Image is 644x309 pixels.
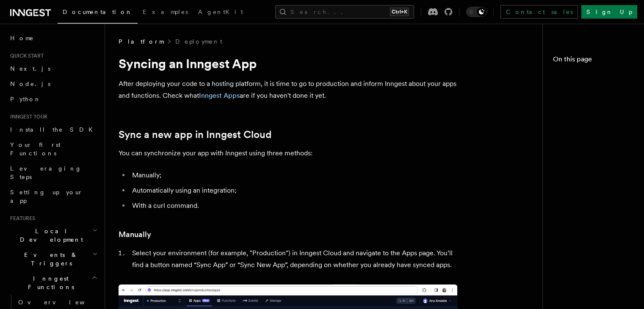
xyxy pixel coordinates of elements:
[500,5,578,19] a: Contact sales
[119,56,457,71] h1: Syncing an Inngest App
[10,165,82,180] span: Leveraging Steps
[199,91,240,99] a: Inngest Apps
[10,80,50,87] span: Node.js
[7,30,100,46] a: Home
[10,65,50,72] span: Next.js
[553,54,634,68] h4: On this page
[10,189,83,204] span: Setting up your app
[7,61,100,76] a: Next.js
[130,247,457,271] li: Select your environment (for example, "Production") in Inngest Cloud and navigate to the Apps pag...
[7,247,100,271] button: Events & Triggers
[581,5,637,19] a: Sign Up
[10,96,41,102] span: Python
[193,3,248,23] a: AgentKit
[10,126,98,133] span: Install the SDK
[119,147,457,159] p: You can synchronize your app with Inngest using three methods:
[119,78,457,102] p: After deploying your code to a hosting platform, it is time to go to production and inform Innges...
[130,200,457,212] li: With a curl command.
[7,122,100,137] a: Install the SDK
[7,274,91,291] span: Inngest Functions
[275,5,414,19] button: Search...Ctrl+K
[119,37,163,46] span: Platform
[7,52,44,59] span: Quick start
[7,227,92,244] span: Local Development
[130,169,457,181] li: Manually;
[7,137,100,161] a: Your first Functions
[7,76,100,91] a: Node.js
[7,91,100,107] a: Python
[7,223,100,247] button: Local Development
[119,129,271,141] a: Sync a new app in Inngest Cloud
[119,229,151,240] a: Manually
[63,8,133,15] span: Documentation
[7,251,92,268] span: Events & Triggers
[143,8,188,15] span: Examples
[175,37,222,46] a: Deployment
[7,113,47,120] span: Inngest tour
[10,34,34,42] span: Home
[130,185,457,196] li: Automatically using an integration;
[10,141,61,157] span: Your first Functions
[7,185,100,208] a: Setting up your app
[198,8,243,15] span: AgentKit
[58,3,138,24] a: Documentation
[138,3,193,23] a: Examples
[390,8,409,16] kbd: Ctrl+K
[7,271,100,295] button: Inngest Functions
[7,161,100,185] a: Leveraging Steps
[466,7,486,17] button: Toggle dark mode
[7,215,35,222] span: Features
[18,299,105,306] span: Overview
